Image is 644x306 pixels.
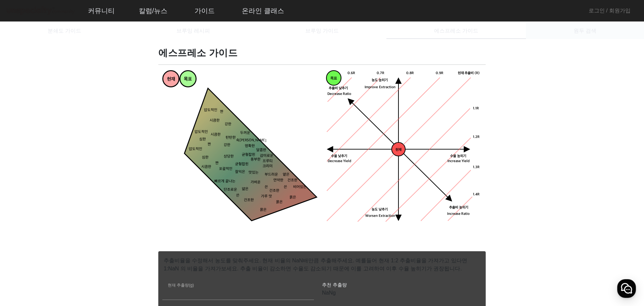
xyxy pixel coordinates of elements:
[242,187,249,191] tspan: 얇은
[104,223,112,228] span: 설정
[189,2,220,20] a: 가이드
[44,213,87,230] a: 대화
[251,180,261,184] tspan: 가벼운
[377,71,384,75] tspan: 0.7R
[21,223,25,228] span: 홈
[330,76,337,81] tspan: 목표
[211,133,221,137] tspan: 시큼한
[219,167,232,171] tspan: 포괄적인
[473,135,480,139] tspan: 1.2R
[184,77,192,82] tspan: 목표
[322,289,474,297] p: NaNg
[372,78,388,83] tspan: 농도 높히기
[133,2,173,20] a: 칼럼/뉴스
[226,135,236,140] tspan: 탄탄한
[305,28,339,34] span: 브루잉 가이드
[284,185,287,189] tspan: 쓴
[473,106,479,111] tspan: 1.1R
[269,189,279,193] tspan: 건조한
[261,194,272,199] tspan: 가루 맛
[235,162,249,166] tspan: 균형잡힌
[289,195,296,200] tspan: 묽은
[220,110,223,114] tspan: 짠
[328,159,352,163] tspan: Decrease Yield
[204,108,217,112] tspan: 압도적인
[61,223,69,229] span: 대화
[158,251,486,273] p: 추출비율을 수정해서 농도를 맞춰주세요. 현재 비율의 NaN배만큼 추출해주세요. 예를들어 현재 1:2 추출비율을 가져가고 있다면 1:NaN 의 비율을 가져가보세요. 추출 비율이...
[263,164,273,168] tspan: 크리미
[473,192,480,197] tspan: 1.4R
[224,188,237,192] tspan: 단조로운
[283,173,289,177] tspan: 옅은
[327,92,352,96] tspan: Decrease Ratio
[236,138,266,143] tspan: 속[PERSON_NAME]
[450,154,466,158] tspan: 수율 높히기
[236,193,239,198] tspan: 쓴
[329,86,348,90] tspan: 추출비 낮추기
[395,147,401,152] tspan: 현재
[195,130,208,134] tspan: 압도적인
[260,154,273,158] tspan: 감미로운
[199,137,206,142] tspan: 심한
[158,47,486,59] h1: 에스프레소 가이드
[189,147,202,151] tspan: 압도적인
[202,156,209,160] tspan: 심한
[210,118,220,123] tspan: 시큼한
[167,77,175,82] tspan: 현재
[225,122,231,127] tspan: 강한
[249,171,259,175] tspan: 맛있는
[208,142,211,146] tspan: 짠
[244,198,254,203] tspan: 건조한
[458,71,480,75] tspan: 현재 추출비 (R)
[176,28,210,34] span: 브루잉 레시피
[224,155,234,159] tspan: 상당한
[265,185,268,189] tspan: 쓴
[245,144,255,148] tspan: 명확한
[406,71,414,75] tspan: 0.8R
[322,282,347,288] mat-label: 추천 추출량
[263,159,273,164] tspan: 프루티
[240,131,250,135] tspan: 두꺼운
[168,283,194,288] mat-label: 현재 추출량(g)
[447,159,470,163] tspan: Increase Yield
[436,71,443,75] tspan: 0.9R
[293,185,307,189] tspan: 비어있는
[447,212,470,216] tspan: Increase Ratio
[224,143,230,147] tspan: 강한
[434,28,478,34] span: 에스프레소 가이드
[260,208,267,212] tspan: 묽은
[87,213,129,230] a: 설정
[5,5,76,17] img: logo
[2,213,44,230] a: 홈
[365,85,395,90] tspan: Improve Extraction
[251,157,261,162] tspan: 풍부한
[215,161,219,166] tspan: 짠
[589,7,631,15] a: 로그인 / 회원가입
[256,148,266,152] tspan: 달콤한
[214,179,235,183] tspan: 빠르게 끝나는
[265,173,278,177] tspan: 부드러운
[242,152,255,157] tspan: 균형잡힌
[83,2,120,20] a: 커뮤니티
[48,28,81,34] span: 분쇄도 가이드
[347,71,355,75] tspan: 0.6R
[574,28,596,34] span: 원두 검색
[235,170,245,174] tspan: 잘익은
[287,178,298,183] tspan: 건조한
[372,208,388,212] tspan: 농도 낮추기
[276,200,283,205] tspan: 묽은
[236,2,289,20] a: 온라인 클래스
[365,214,395,218] tspan: Worsen Extraction
[273,178,283,183] tspan: 연약한
[473,165,480,169] tspan: 1.3R
[449,205,468,210] tspan: 추출비 높히기
[331,154,347,158] tspan: 수율 낮추기
[201,165,211,169] tspan: 시큼한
